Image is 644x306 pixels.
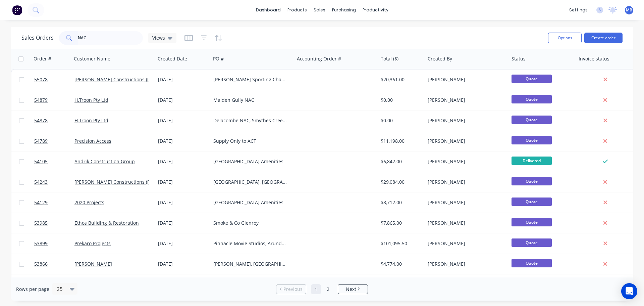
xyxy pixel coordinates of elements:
div: settings [566,5,591,15]
span: Rows per page [16,286,49,293]
div: [GEOGRAPHIC_DATA] Amenities [213,158,288,165]
div: [DATE] [158,220,208,226]
div: Accounting Order # [297,55,341,62]
div: [PERSON_NAME] [428,240,502,247]
span: Quote [512,177,552,185]
div: [DATE] [158,179,208,185]
div: [DATE] [158,261,208,267]
div: purchasing [329,5,359,15]
a: [PERSON_NAME] Constructions ([GEOGRAPHIC_DATA]) [74,179,195,185]
a: Prekaro Projects [74,240,111,247]
div: Smoke & Co Glenroy [213,220,288,226]
div: PO # [213,55,224,62]
span: 54105 [34,158,48,165]
span: MB [626,7,632,13]
a: 2020 Projects [74,199,104,206]
div: productivity [359,5,392,15]
div: sales [310,5,329,15]
img: Factory [12,5,22,15]
a: Andrik Construction Group [74,158,135,165]
div: Status [512,55,526,62]
span: Quote [512,75,552,83]
div: [PERSON_NAME] Sporting Changerooms WA [213,76,288,83]
div: products [284,5,310,15]
a: 53985 [34,213,74,233]
a: Page 1 is your current page [311,284,321,294]
div: $6,842.00 [381,158,420,165]
span: 53899 [34,240,48,247]
div: [DATE] [158,138,208,144]
button: Options [548,33,582,43]
div: $8,712.00 [381,199,420,206]
a: Page 2 [323,284,333,294]
div: [PERSON_NAME], [GEOGRAPHIC_DATA] [213,261,288,267]
div: Maiden Gully NAC [213,97,288,103]
div: [DATE] [158,97,208,103]
div: [PERSON_NAME] [428,117,502,124]
div: $101,095.50 [381,240,420,247]
div: [PERSON_NAME] [428,199,502,206]
a: [PERSON_NAME] [74,261,112,267]
div: [DATE] [158,76,208,83]
span: 54129 [34,199,48,206]
a: 54879 [34,90,74,110]
div: [DATE] [158,158,208,165]
div: Customer Name [74,55,110,62]
a: 55078 [34,70,74,90]
div: [PERSON_NAME] [428,261,502,267]
span: 55078 [34,76,48,83]
span: Quote [512,198,552,206]
a: 54129 [34,192,74,213]
a: H.Troon Pty Ltd [74,97,108,103]
div: $11,198.00 [381,138,420,144]
div: Created Date [158,55,187,62]
div: Pinnacle Movie Studios, Arundel QLD [213,240,288,247]
span: Quote [512,259,552,267]
div: $20,361.00 [381,76,420,83]
div: $0.00 [381,97,420,103]
span: Quote [512,238,552,247]
span: 53866 [34,261,48,267]
div: Invoice status [579,55,609,62]
a: 54243 [34,172,74,192]
input: Search... [78,31,143,45]
ul: Pagination [273,284,371,294]
div: Delacombe NAC, Smythes Creek [GEOGRAPHIC_DATA] [213,117,288,124]
span: Delivered [512,157,552,165]
div: [DATE] [158,117,208,124]
div: Total ($) [381,55,398,62]
a: dashboard [253,5,284,15]
div: [PERSON_NAME] [428,179,502,185]
div: [GEOGRAPHIC_DATA], [GEOGRAPHIC_DATA] [GEOGRAPHIC_DATA] [213,179,288,185]
a: [PERSON_NAME] Constructions ([GEOGRAPHIC_DATA]) [74,76,195,83]
div: [DATE] [158,240,208,247]
span: 54789 [34,138,48,144]
div: [PERSON_NAME] [428,220,502,226]
span: Quote [512,95,552,103]
div: $0.00 [381,117,420,124]
a: 53866 [34,254,74,274]
span: Quote [512,218,552,226]
span: Quote [512,116,552,124]
span: 54878 [34,117,48,124]
a: 54789 [34,131,74,151]
a: H.Troon Pty Ltd [74,117,108,124]
a: 53687 [34,274,74,295]
div: Open Intercom Messenger [621,283,637,299]
a: Precision Access [74,138,111,144]
div: [PERSON_NAME] [428,138,502,144]
a: Ethos Building & Restoration [74,220,139,226]
h1: Sales Orders [21,35,54,41]
span: Next [346,286,356,293]
a: Previous page [276,286,306,293]
span: 54243 [34,179,48,185]
div: $4,774.00 [381,261,420,267]
div: Supply Only to ACT [213,138,288,144]
span: Views [152,34,165,41]
span: Quote [512,136,552,144]
a: 54105 [34,151,74,172]
div: $29,084.00 [381,179,420,185]
a: 53899 [34,233,74,254]
div: [DATE] [158,199,208,206]
span: Previous [283,286,303,293]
